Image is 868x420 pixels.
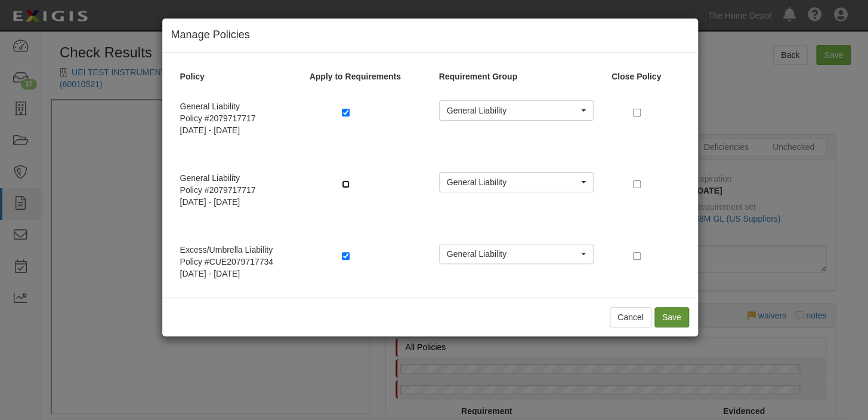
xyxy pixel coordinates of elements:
button: General Liability [439,244,594,264]
span: General Liability [447,176,578,188]
button: Save [654,307,689,327]
button: General Liability [439,172,594,192]
span: General Liability [447,105,578,117]
span: General Liability [447,248,578,260]
button: General Liability [439,100,594,121]
button: Cancel [610,307,651,327]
